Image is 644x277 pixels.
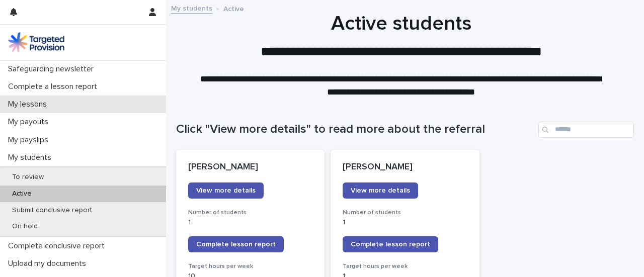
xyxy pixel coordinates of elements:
a: Complete lesson report [343,236,438,252]
p: Safeguarding newsletter [4,64,102,74]
span: View more details [196,187,256,194]
span: Complete lesson report [351,241,430,248]
p: 1 [188,218,312,227]
h1: Click "View more details" to read more about the referral [176,122,534,137]
span: View more details [351,187,410,194]
p: Complete a lesson report [4,82,105,91]
p: Upload my documents [4,259,94,268]
h3: Target hours per week [188,262,312,270]
input: Search [538,122,634,138]
a: View more details [343,182,418,199]
p: Submit conclusive report [4,206,100,215]
p: My lessons [4,100,55,109]
p: [PERSON_NAME] [188,162,312,173]
p: [PERSON_NAME] [343,162,467,173]
a: My students [171,2,212,14]
h3: Number of students [188,209,312,217]
p: 1 [343,218,467,227]
a: View more details [188,182,264,199]
span: Complete lesson report [196,241,276,248]
h3: Target hours per week [343,262,467,270]
p: Active [223,3,244,14]
p: My payslips [4,135,56,145]
img: M5nRWzHhSzIhMunXDL62 [8,32,64,52]
h1: Active students [176,12,626,36]
h3: Number of students [343,209,467,217]
a: Complete lesson report [188,236,284,252]
p: On hold [4,222,46,231]
p: Complete conclusive report [4,241,113,251]
p: To review [4,173,52,181]
p: My payouts [4,117,56,127]
p: Active [4,190,40,198]
p: My students [4,153,59,162]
